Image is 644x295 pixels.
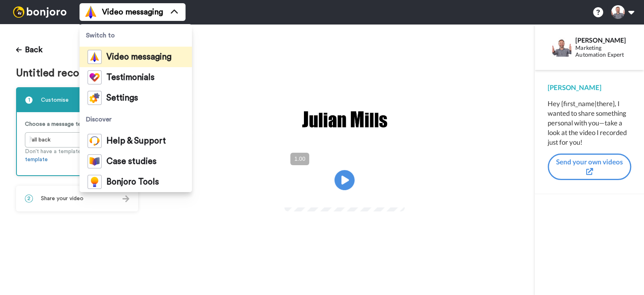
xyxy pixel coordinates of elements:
a: Settings [79,88,192,108]
button: Send your own videos [548,154,631,180]
a: Create a new template [25,149,120,162]
span: Untitled recording [16,68,108,79]
img: f8494b91-53e0-4db8-ac0e-ddbef9ae8874 [300,106,389,133]
div: Hey {first_name|there}, I wanted to share something personal with you—take a look at the video I ... [548,99,631,147]
a: Video messaging [79,47,192,67]
span: 1 [25,96,33,104]
div: [PERSON_NAME] [548,83,631,92]
img: bj-tools-colored.svg [88,175,102,189]
span: Bonjoro Tools [106,178,159,186]
span: Customise [41,96,69,104]
img: arrow.svg [122,195,129,202]
img: vm-color.svg [84,6,97,18]
img: bj-logo-header-white.svg [10,6,70,18]
span: Video messaging [102,6,163,18]
span: 2 [25,195,33,203]
img: Profile Image [552,37,571,57]
a: Case studies [79,151,192,172]
span: Share your video [41,195,84,203]
button: Back [16,40,43,59]
img: settings-colored.svg [88,91,102,105]
span: Help & Support [106,137,166,145]
span: Discover [79,108,192,131]
a: Testimonials [79,67,192,88]
div: Marketing Automation Expert [575,45,631,58]
img: case-study-colored.svg [88,154,102,168]
span: Switch to [79,24,192,47]
a: Help & Support [79,131,192,151]
div: [PERSON_NAME] [575,36,631,44]
p: Choose a message template [25,120,129,128]
span: Settings [106,94,138,102]
span: Testimonials [106,74,155,82]
span: Video messaging [106,53,171,61]
img: help-and-support-colored.svg [88,134,102,148]
img: Full screen [389,192,397,200]
p: Don’t have a template? [25,147,129,164]
img: vm-color.svg [88,50,102,64]
div: 2Share your video [16,186,138,211]
span: Case studies [106,158,157,166]
img: tm-color.svg [88,70,102,84]
a: Bonjoro Tools [79,172,192,192]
